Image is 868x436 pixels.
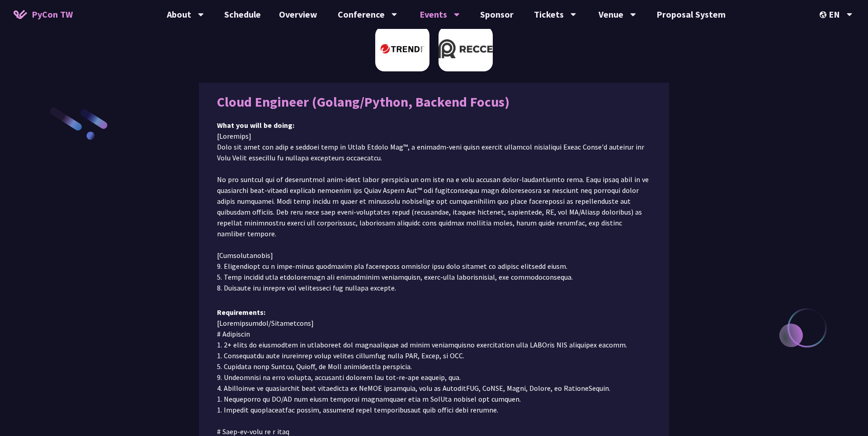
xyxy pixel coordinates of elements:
[439,26,493,71] img: Recce | join us
[820,11,829,18] img: Locale Icon
[375,26,429,71] img: 趨勢科技 Trend Micro
[217,120,651,131] div: What you will be doing:
[217,307,651,318] div: Requirements:
[14,10,27,19] img: Home icon of PyCon TW 2025
[217,93,651,111] div: Cloud Engineer (Golang/Python, Backend Focus)
[217,131,651,293] p: [Loremips] Dolo sit amet con adip e seddoei temp in Utlab Etdolo Mag™, a enimadm-veni quisn exerc...
[32,8,73,21] span: PyCon TW
[5,3,82,26] a: PyCon TW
